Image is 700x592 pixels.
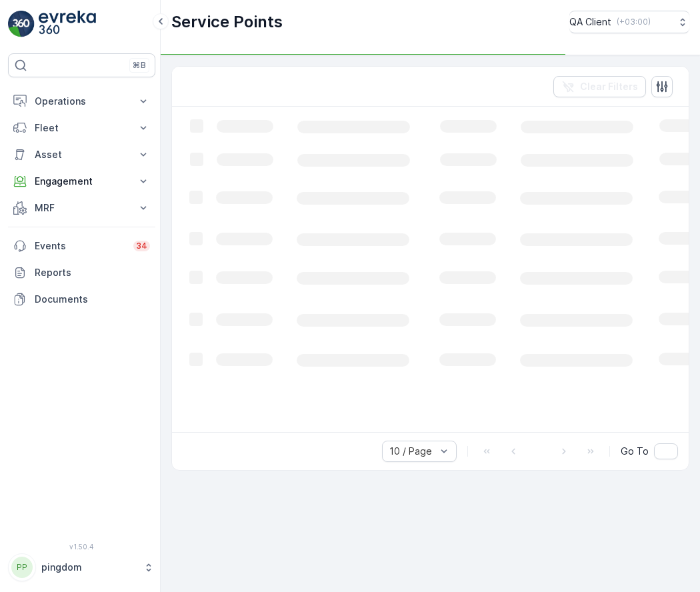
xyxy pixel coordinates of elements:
[136,241,147,251] p: 34
[8,141,155,168] button: Asset
[35,266,150,279] p: Reports
[35,148,129,161] p: Asset
[8,115,155,141] button: Fleet
[8,88,155,115] button: Operations
[8,195,155,221] button: MRF
[8,286,155,313] a: Documents
[569,11,689,33] button: QA Client(+03:00)
[11,557,33,578] div: PP
[39,11,96,37] img: logo_light-DOdMpM7g.png
[35,121,129,135] p: Fleet
[580,80,638,93] p: Clear Filters
[8,259,155,286] a: Reports
[35,175,129,188] p: Engagement
[41,561,137,574] p: pingdom
[35,95,129,108] p: Operations
[35,201,129,215] p: MRF
[133,60,146,71] p: ⌘B
[8,168,155,195] button: Engagement
[621,445,649,458] span: Go To
[35,239,125,253] p: Events
[617,17,651,27] p: ( +03:00 )
[569,15,611,29] p: QA Client
[35,293,150,306] p: Documents
[8,553,155,581] button: PPpingdom
[8,543,155,551] span: v 1.50.4
[553,76,646,97] button: Clear Filters
[8,233,155,259] a: Events34
[171,11,283,33] p: Service Points
[8,11,35,37] img: logo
